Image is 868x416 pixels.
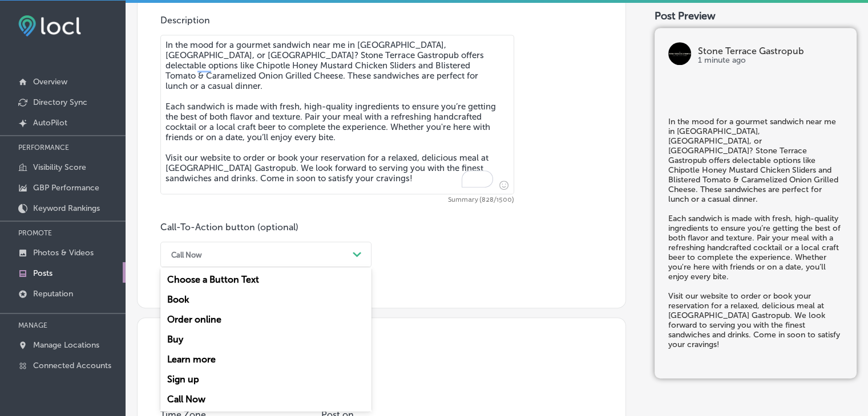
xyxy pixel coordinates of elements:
label: Description [160,15,210,26]
div: Domain Overview [43,67,102,75]
div: Keywords by Traffic [126,67,192,75]
h3: Publishing options [160,350,603,366]
p: Connected Accounts [33,361,111,370]
p: Overview [33,77,67,87]
span: Summary (828/1500) [160,197,514,203]
img: fda3e92497d09a02dc62c9cd864e3231.png [18,15,81,36]
p: Reputation [33,289,73,299]
p: Manage Locations [33,340,99,350]
div: Call Now [171,250,202,259]
div: Sign up [160,369,372,389]
p: Keyword Rankings [33,203,100,213]
img: website_grey.svg [18,30,27,39]
div: Buy [160,329,372,349]
span: Insert emoji [494,178,508,192]
div: Learn more [160,349,372,369]
div: Domain: [DOMAIN_NAME] [30,30,126,39]
div: Choose a Button Text [160,270,372,289]
p: Stone Terrace Gastropub [698,47,843,56]
p: Visibility Score [33,162,86,172]
p: GBP Performance [33,183,99,193]
img: logo_orange.svg [18,18,27,27]
div: Post Preview [655,10,857,22]
div: Book [160,289,372,309]
p: AutoPilot [33,118,67,128]
p: Directory Sync [33,97,87,107]
p: 1 minute ago [698,56,843,65]
h5: In the mood for a gourmet sandwich near me in [GEOGRAPHIC_DATA], [GEOGRAPHIC_DATA], or [GEOGRAPHI... [668,117,843,349]
div: Call Now [160,389,372,409]
img: tab_domain_overview_orange.svg [31,66,40,75]
img: logo [668,42,691,65]
p: Photos & Videos [33,248,94,258]
textarea: To enrich screen reader interactions, please activate Accessibility in Grammarly extension settings [160,35,514,194]
div: v 4.0.25 [32,18,56,27]
div: Order online [160,309,372,329]
p: Posts [33,268,53,278]
img: tab_keywords_by_traffic_grey.svg [114,66,123,75]
label: Call-To-Action button (optional) [160,222,298,233]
